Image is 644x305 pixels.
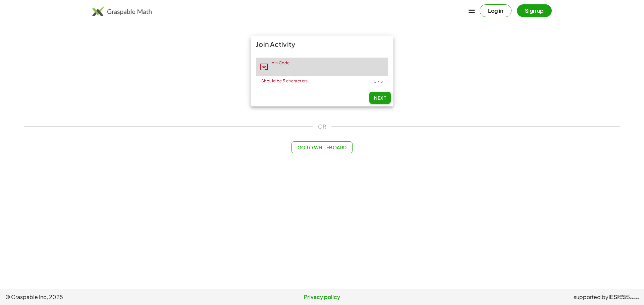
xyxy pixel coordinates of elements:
a: Privacy policy [216,293,427,301]
button: Log in [480,4,512,17]
span: Institute of Education Sciences [618,295,639,300]
button: Next [369,92,391,104]
div: 0 / 5 [374,79,383,84]
a: IESInstitute ofEducation Sciences [608,293,639,301]
div: Should be 5 characters. [261,79,374,83]
button: Go to Whiteboard [291,141,352,153]
div: Join Activity [251,36,393,52]
button: Sign up [517,4,552,17]
span: IES [608,294,617,300]
span: Go to Whiteboard [297,144,346,150]
span: Next [374,95,386,101]
span: OR [318,123,326,131]
span: supported by [574,293,608,301]
span: © Graspable Inc, 2025 [5,293,216,301]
